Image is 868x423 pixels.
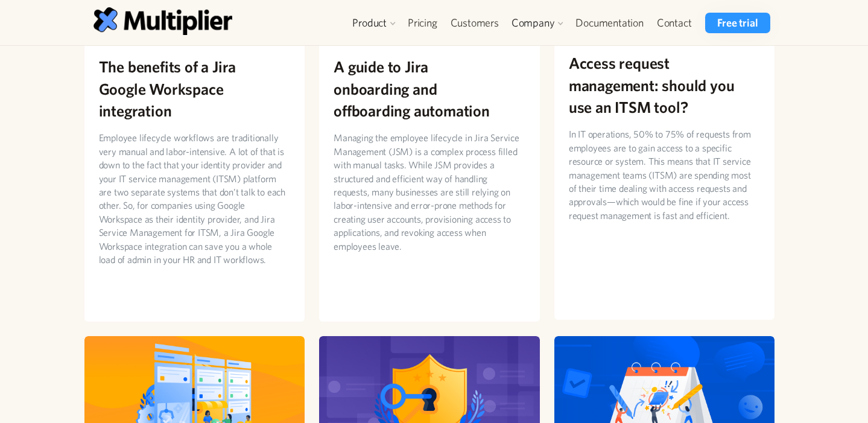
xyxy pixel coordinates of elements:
h2: Access request management: should you use an ITSM tool? [569,52,761,118]
h2: The benefits of a Jira Google Workspace integration [99,56,291,121]
a: Contact [650,13,699,33]
a: Free trial [705,13,770,33]
h2: A guide to Jira onboarding and offboarding automation [334,56,525,121]
a: Documentation [569,13,650,33]
div: Product [346,13,401,33]
div: Company [505,13,569,33]
div: Product [352,16,387,30]
a: Customers [444,13,505,33]
p: Managing the employee lifecycle in Jira Service Management (JSM) is a complex process filled with... [334,131,525,253]
p: In IT operations, 50% to 75% of requests from employees are to gain access to a specific resource... [569,127,761,222]
a: Pricing [401,13,444,33]
p: Employee lifecycle workflows are traditionally very manual and labor-intensive. A lot of that is ... [99,131,291,266]
div: Company [512,16,555,30]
